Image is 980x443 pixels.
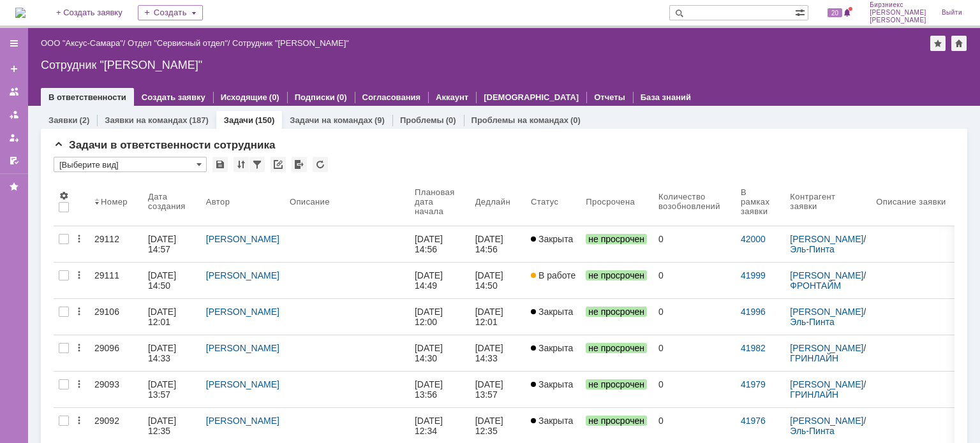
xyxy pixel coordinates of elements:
[74,270,84,280] div: Действия
[790,317,834,327] a: Эль-Пинта
[653,372,736,407] a: 0
[475,270,506,291] div: [DATE] 14:50
[531,270,575,280] span: В работе
[41,38,123,48] a: ООО "Аксус-Самара"
[790,426,834,436] a: Эль-Пинта
[586,379,647,389] span: не просрочен
[475,343,506,363] div: [DATE] 14:33
[206,343,279,353] a: [PERSON_NAME]
[94,343,138,353] div: 29096
[531,234,573,244] span: Закрыта
[143,177,201,226] th: Дата создания
[470,177,526,226] th: Дедлайн
[143,299,201,335] a: [DATE] 12:01
[653,177,736,226] th: Количество возобновлений
[475,234,506,254] div: [DATE] 14:56
[415,343,445,363] div: [DATE] 14:30
[232,38,349,48] div: Сотрудник "[PERSON_NAME]"
[74,307,84,317] div: Действия
[410,299,470,335] a: [DATE] 12:00
[475,379,506,400] div: [DATE] 13:57
[94,379,138,389] div: 29093
[785,177,871,226] th: Контрагент заявки
[74,416,84,426] div: Действия
[741,343,766,353] a: 41982
[741,379,766,389] a: 41979
[410,372,470,407] a: [DATE] 13:56
[526,263,581,298] a: В работе
[234,157,249,172] div: Сортировка...
[790,416,863,426] a: [PERSON_NAME]
[790,353,838,363] a: ГРИНЛАЙН
[526,177,581,226] th: Статус
[128,38,228,48] a: Отдел "Сервисный отдел"
[128,38,232,48] div: /
[741,270,766,280] a: 41999
[148,270,179,291] div: [DATE] 14:50
[470,263,526,298] a: [DATE] 14:50
[475,197,510,207] div: Дедлайн
[581,177,653,226] th: Просрочена
[531,379,573,389] span: Закрыта
[148,379,179,400] div: [DATE] 13:57
[790,307,863,317] a: [PERSON_NAME]
[206,379,279,389] a: [PERSON_NAME]
[41,38,128,48] div: /
[658,416,731,426] div: 0
[653,335,736,371] a: 0
[531,343,573,353] span: Закрыта
[4,127,24,148] a: Мои заявки
[415,270,445,291] div: [DATE] 14:49
[221,92,267,102] a: Исходящие
[400,115,444,125] a: Проблемы
[581,226,653,262] a: не просрочен
[148,343,179,363] div: [DATE] 14:33
[410,226,470,262] a: [DATE] 14:56
[4,59,24,79] a: Создать заявку
[531,197,558,207] div: Статус
[89,226,143,262] a: 29112
[641,92,691,102] a: База знаний
[790,416,866,436] div: /
[586,343,647,353] span: не просрочен
[4,105,24,125] a: Заявки в моей ответственности
[436,92,468,102] a: Аккаунт
[48,92,126,102] a: В ответственности
[290,115,373,125] a: Задачи на командах
[526,335,581,371] a: Закрыта
[736,177,785,226] th: В рамках заявки
[415,234,445,254] div: [DATE] 14:56
[526,226,581,262] a: Закрыта
[138,5,203,20] div: Создать
[41,59,967,71] div: Сотрудник "[PERSON_NAME]"
[870,17,926,24] span: [PERSON_NAME]
[790,343,866,363] div: /
[89,177,143,226] th: Номер
[89,299,143,335] a: 29106
[415,416,445,436] div: [DATE] 12:34
[594,92,625,102] a: Отчеты
[790,192,856,211] div: Контрагент заявки
[790,307,866,327] div: /
[292,157,307,172] div: Экспорт списка
[790,244,834,254] a: Эль-Пинта
[148,416,179,436] div: [DATE] 12:35
[790,379,866,400] div: /
[581,372,653,407] a: не просрочен
[581,263,653,298] a: не просрочен
[484,92,579,102] a: [DEMOGRAPHIC_DATA]
[870,1,926,9] span: Бирзниекс
[74,343,84,353] div: Действия
[74,379,84,389] div: Действия
[470,226,526,262] a: [DATE] 14:56
[586,197,635,207] div: Просрочена
[410,263,470,298] a: [DATE] 14:49
[930,36,946,51] div: Добавить в избранное
[224,115,253,125] a: Задачи
[790,389,838,400] a: ГРИНЛАЙН
[581,335,653,371] a: не просрочен
[658,234,731,244] div: 0
[531,416,573,426] span: Закрыта
[255,115,274,125] div: (150)
[143,335,201,371] a: [DATE] 14:33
